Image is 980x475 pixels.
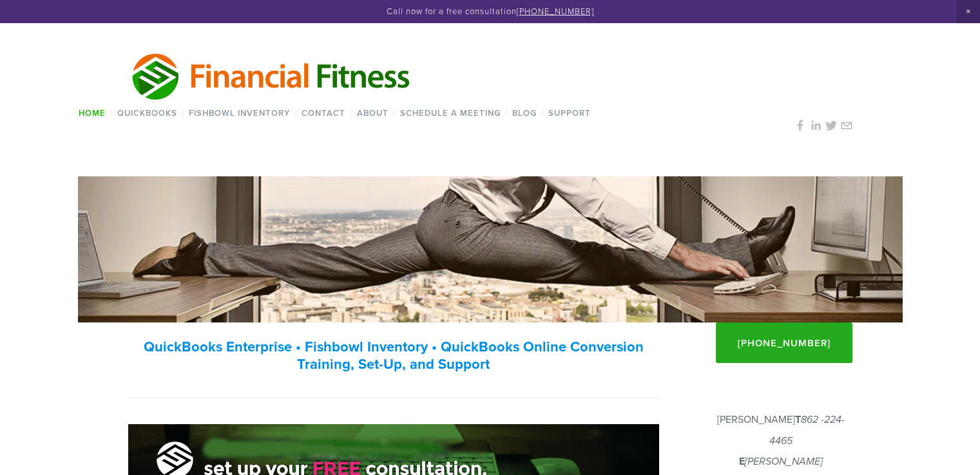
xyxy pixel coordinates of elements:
[185,104,294,122] a: Fishbowl Inventory
[294,107,298,119] span: /
[25,6,955,17] p: Call now for a free consultation
[350,107,353,119] span: /
[716,322,852,363] a: [PHONE_NUMBER]
[298,104,350,122] a: Contact
[795,412,801,427] strong: T
[396,104,505,122] a: Schedule a Meeting
[144,336,648,373] strong: QuickBooks Enterprise • Fishbowl Inventory • QuickBooks Online Conversion Training, Set-Up, and S...
[393,107,396,119] span: /
[75,104,110,122] a: Home
[110,107,113,119] span: /
[182,107,185,119] span: /
[544,104,595,122] a: Support
[769,414,845,447] em: 862 -224-4465
[128,48,413,104] img: Financial Fitness Consulting
[541,107,544,119] span: /
[517,5,594,17] a: [PHONE_NUMBER]
[128,234,853,265] h1: Your trusted Quickbooks, Fishbowl, and inventory expert.
[508,104,541,122] a: Blog
[739,454,745,469] strong: E
[353,104,393,122] a: About
[113,104,182,122] a: QuickBooks
[505,107,508,119] span: /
